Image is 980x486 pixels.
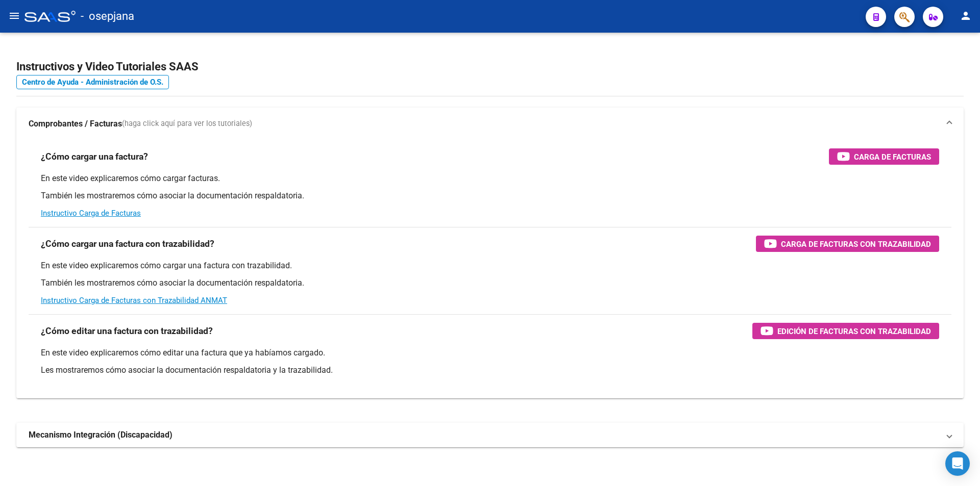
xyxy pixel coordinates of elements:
[16,108,964,140] mat-expansion-panel-header: Comprobantes / Facturas(haga click aquí para ver los tutoriales)
[16,57,964,76] h2: Instructivos y Video Tutoriales SAAS
[41,237,214,251] h3: ¿Cómo cargar una factura con trazabilidad?
[41,347,939,359] p: En este video explicaremos cómo editar una factura que ya habíamos cargado.
[41,365,939,376] p: Les mostraremos cómo asociar la documentación respaldatoria y la trazabilidad.
[829,148,939,165] button: Carga de Facturas
[777,325,931,338] span: Edición de Facturas con Trazabilidad
[8,10,20,22] mat-icon: menu
[756,236,939,252] button: Carga de Facturas con Trazabilidad
[945,451,970,476] div: Open Intercom Messenger
[41,190,939,201] p: También les mostraremos cómo asociar la documentación respaldatoria.
[41,209,141,218] a: Instructivo Carga de Facturas
[41,277,939,289] p: También les mostraremos cómo asociar la documentación respaldatoria.
[16,75,169,89] a: Centro de Ayuda - Administración de O.S.
[29,118,122,130] strong: Comprobantes / Facturas
[16,423,964,447] mat-expansion-panel-header: Mecanismo Integración (Discapacidad)
[41,260,939,271] p: En este video explicaremos cómo cargar una factura con trazabilidad.
[41,324,213,338] h3: ¿Cómo editar una factura con trazabilidad?
[41,296,227,305] a: Instructivo Carga de Facturas con Trazabilidad ANMAT
[122,118,252,130] span: (haga click aquí para ver los tutoriales)
[29,429,173,441] strong: Mecanismo Integración (Discapacidad)
[960,10,972,22] mat-icon: person
[16,140,964,398] div: Comprobantes / Facturas(haga click aquí para ver los tutoriales)
[752,323,939,339] button: Edición de Facturas con Trazabilidad
[781,238,931,250] span: Carga de Facturas con Trazabilidad
[41,173,939,184] p: En este video explicaremos cómo cargar facturas.
[854,150,931,163] span: Carga de Facturas
[81,5,134,28] span: - osepjana
[41,149,148,164] h3: ¿Cómo cargar una factura?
